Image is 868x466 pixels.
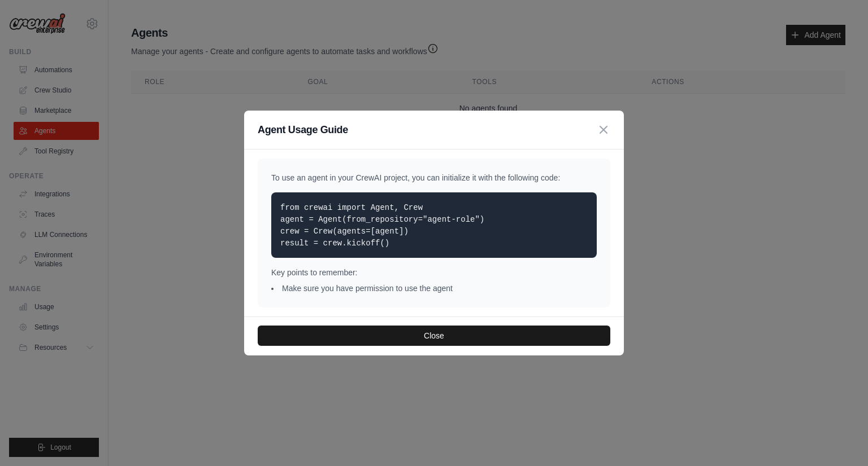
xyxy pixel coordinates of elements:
[258,326,610,346] button: Close
[271,283,597,294] li: Make sure you have permission to use the agent
[271,172,597,183] p: To use an agent in your CrewAI project, you can initialize it with the following code:
[271,267,597,278] p: Key points to remember:
[280,203,484,248] code: from crewai import Agent, Crew agent = Agent(from_repository="agent-role") crew = Crew(agents=[ag...
[258,122,348,138] h3: Agent Usage Guide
